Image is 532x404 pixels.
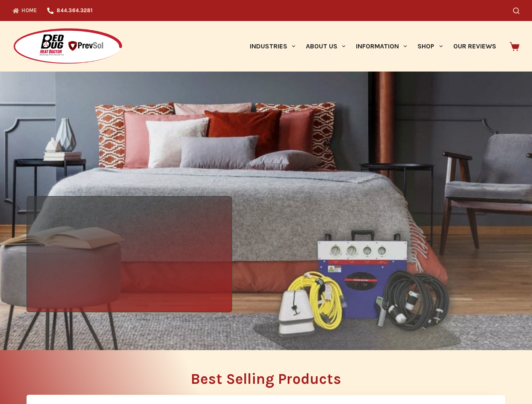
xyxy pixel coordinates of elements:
[300,21,350,72] a: About Us
[513,8,519,14] button: Search
[244,21,300,72] a: Industries
[13,28,123,65] img: Prevsol/Bed Bug Heat Doctor
[448,21,501,72] a: Our Reviews
[27,372,505,386] h2: Best Selling Products
[244,21,501,72] nav: Primary
[412,21,448,72] a: Shop
[351,21,412,72] a: Information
